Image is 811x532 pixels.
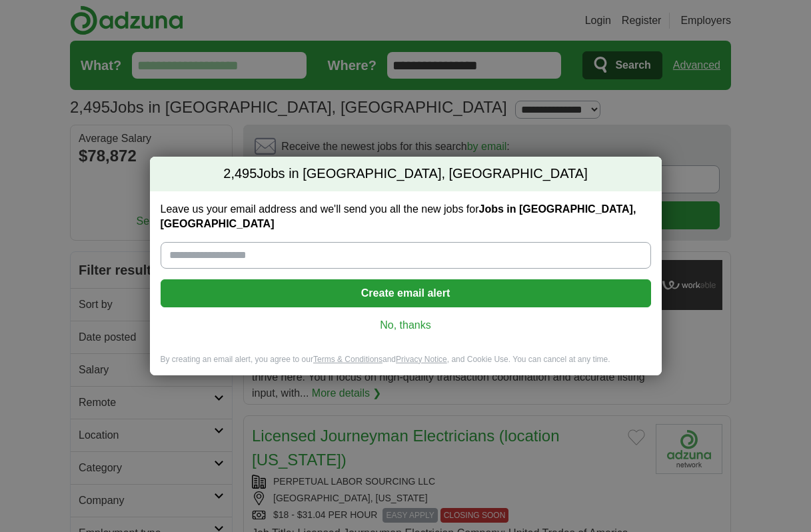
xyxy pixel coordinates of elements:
label: Leave us your email address and we'll send you all the new jobs for [161,202,651,231]
span: 2,495 [223,165,257,183]
strong: Jobs in [GEOGRAPHIC_DATA], [GEOGRAPHIC_DATA] [161,203,636,229]
h2: Jobs in [GEOGRAPHIC_DATA], [GEOGRAPHIC_DATA] [150,157,662,191]
a: Privacy Notice [396,355,447,364]
div: By creating an email alert, you agree to our and , and Cookie Use. You can cancel at any time. [150,354,662,376]
button: Create email alert [161,279,651,307]
a: Terms & Conditions [313,355,383,364]
a: No, thanks [171,318,640,333]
